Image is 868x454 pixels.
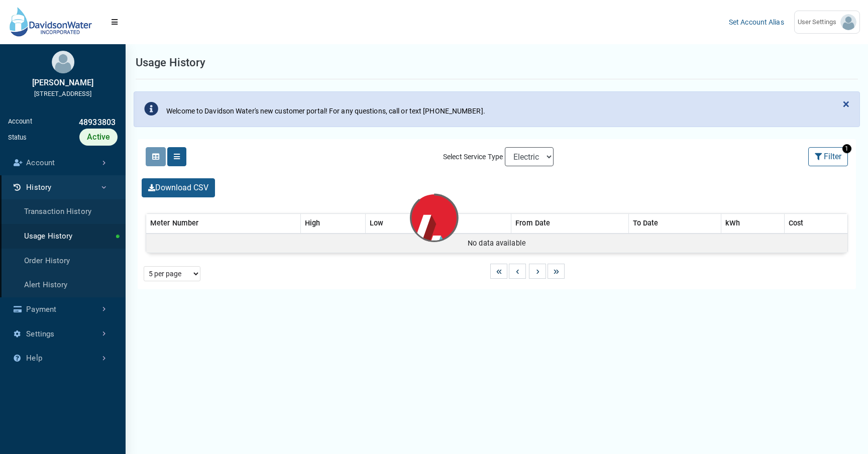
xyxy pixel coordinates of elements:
[136,54,205,71] h1: Usage History
[146,234,848,253] td: No data available
[784,214,847,234] th: Cost
[166,106,485,117] div: Welcome to Davidson Water's new customer portal! For any questions, call or text [PHONE_NUMBER].
[8,6,95,38] img: DEMO Logo
[300,214,365,234] th: High
[509,264,526,279] button: Previous Page
[794,11,860,34] a: User Settings
[146,214,301,234] th: Meter Number
[32,117,118,129] div: 48933803
[729,18,784,26] a: Set Account Alias
[8,89,118,98] div: [STREET_ADDRESS]
[721,214,784,234] th: kWh
[354,147,514,307] img: loader
[511,214,629,234] th: From Date
[142,178,215,197] button: Download CSV
[548,264,565,279] button: Last Page
[103,13,126,31] button: Menu
[144,266,200,281] select: Pagination dropdown
[8,117,32,129] div: Account
[833,92,859,116] button: Close
[842,144,851,153] span: 1
[79,129,118,146] div: Active
[628,214,721,234] th: To Date
[529,264,546,279] button: Next Page
[798,17,840,27] span: User Settings
[808,147,848,166] button: Filter
[843,97,849,111] span: ×
[8,133,27,142] div: Status
[8,77,118,89] div: [PERSON_NAME]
